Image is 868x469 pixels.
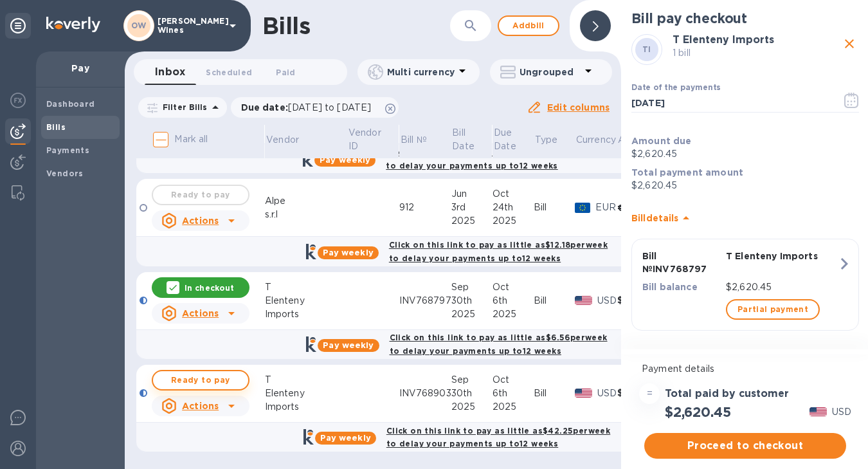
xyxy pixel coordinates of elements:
[451,387,493,400] div: 30th
[631,213,678,223] b: Bill details
[276,66,295,79] span: Paid
[451,280,493,294] div: Sep
[642,44,651,54] b: TI
[175,133,208,146] p: Mark all
[597,294,617,308] p: USD
[182,216,219,226] u: Actions
[832,405,851,419] p: USD
[265,387,348,400] div: Elenteny
[642,362,849,376] p: Payment details
[131,21,147,30] b: OW
[493,387,534,400] div: 6th
[320,433,371,443] b: Pay weekly
[10,93,26,108] img: Foreign exchange
[265,400,348,414] div: Imports
[534,133,574,147] span: Type
[493,373,534,387] div: Oct
[493,400,534,414] div: 2025
[206,66,252,79] span: Scheduled
[185,282,234,293] p: In checkout
[400,133,443,147] span: Bill №
[323,340,374,350] b: Pay weekly
[262,12,310,39] h1: Bills
[182,308,219,318] u: Actions
[451,308,493,321] div: 2025
[46,122,66,132] b: Bills
[387,66,455,78] p: Multi currency
[631,239,859,331] button: Bill №INV768797T Elenteny ImportsBill balance$2,620.45Partial payment
[597,387,617,400] p: USD
[631,167,743,178] b: Total payment amount
[399,201,451,214] div: 912
[493,201,534,214] div: 24th
[320,155,370,165] b: Pay weekly
[619,133,655,147] p: Amount
[451,187,493,201] div: Jun
[451,214,493,228] div: 2025
[46,62,114,75] p: Pay
[265,194,348,208] div: Alpe
[389,240,608,263] b: Click on this link to pay as little as $12.18 per week to delay your payments up to 12 weeks
[673,46,840,60] p: 1 bill
[642,280,721,293] p: Bill balance
[493,214,534,228] div: 2025
[631,136,692,146] b: Amount due
[595,201,617,214] p: EUR
[631,179,859,192] p: $2,620.45
[617,387,673,400] div: $16,895.44
[348,126,381,153] p: Vendor ID
[163,372,238,388] span: Ready to pay
[575,389,592,398] img: USD
[726,250,838,262] p: T Elenteny Imports
[400,133,426,147] p: Bill №
[665,404,730,420] h2: $2,620.45
[46,17,100,32] img: Logo
[534,133,557,147] p: Type
[46,145,89,155] b: Payments
[642,250,721,275] p: Bill № INV768797
[265,208,348,221] div: s.r.l
[498,15,559,36] button: Addbill
[737,302,808,317] span: Partial payment
[493,280,534,294] div: Oct
[266,133,315,147] span: Vendor
[451,400,493,414] div: 2025
[386,426,610,449] b: Click on this link to pay as little as $42.25 per week to delay your payments up to 12 weeks
[152,370,249,391] button: Ready to pay
[655,438,836,454] span: Proceed to checkout
[639,383,660,404] div: =
[182,401,219,411] u: Actions
[631,147,859,161] p: $2,620.45
[155,63,185,81] span: Inbox
[46,169,84,178] b: Vendors
[534,294,575,308] div: Bill
[452,126,475,153] p: Bill Date
[451,294,493,308] div: 30th
[534,387,575,400] div: Bill
[386,147,610,170] b: Click on this link to pay as little as $20.09 per week to delay your payments up to 12 weeks
[266,133,298,147] p: Vendor
[493,126,532,153] span: Due Date
[399,294,451,308] div: INV768797
[726,280,838,294] p: $2,620.45
[288,102,371,113] span: [DATE] to [DATE]
[493,308,534,321] div: 2025
[158,17,222,35] p: [PERSON_NAME] Wines
[323,248,374,257] b: Pay weekly
[576,133,616,147] p: Currency
[158,102,208,113] p: Filter Bills
[631,198,859,239] div: Billdetails
[547,102,610,113] u: Edit columns
[265,294,348,308] div: Elenteny
[5,13,31,39] div: Unpin categories
[390,333,608,356] b: Click on this link to pay as little as $6.56 per week to delay your payments up to 12 weeks
[644,433,846,459] button: Proceed to checkout
[619,133,671,147] span: Amount
[534,201,575,214] div: Bill
[265,373,348,387] div: T
[265,280,348,294] div: T
[451,373,493,387] div: Sep
[631,10,859,26] h2: Bill pay checkout
[493,187,534,201] div: Oct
